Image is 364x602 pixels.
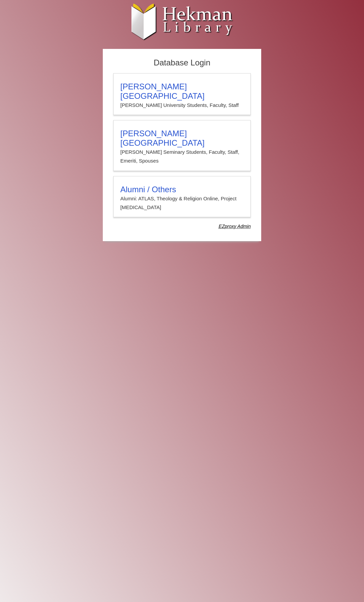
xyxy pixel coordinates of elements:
[120,185,244,194] h3: Alumni / Others
[113,120,251,171] a: [PERSON_NAME][GEOGRAPHIC_DATA][PERSON_NAME] Seminary Students, Faculty, Staff, Emeriti, Spouses
[120,82,244,101] h3: [PERSON_NAME][GEOGRAPHIC_DATA]
[120,148,244,166] p: [PERSON_NAME] Seminary Students, Faculty, Staff, Emeriti, Spouses
[120,194,244,212] p: Alumni: ATLAS, Theology & Religion Online, Project [MEDICAL_DATA]
[113,73,251,115] a: [PERSON_NAME][GEOGRAPHIC_DATA][PERSON_NAME] University Students, Faculty, Staff
[120,101,244,110] p: [PERSON_NAME] University Students, Faculty, Staff
[219,224,251,229] dfn: Use Alumni login
[120,129,244,148] h3: [PERSON_NAME][GEOGRAPHIC_DATA]
[110,56,254,70] h2: Database Login
[120,185,244,212] summary: Alumni / OthersAlumni: ATLAS, Theology & Religion Online, Project [MEDICAL_DATA]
